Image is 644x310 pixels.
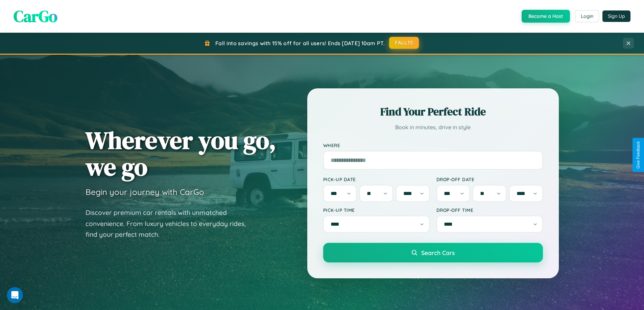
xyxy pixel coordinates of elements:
label: Pick-up Time [323,207,430,213]
p: Book in minutes, drive in style [323,122,543,132]
span: Fall into savings with 15% off for all users! Ends [DATE] 10am PT. [215,40,385,47]
span: CarGo [14,5,57,27]
label: Pick-up Date [323,176,430,182]
span: Search Cars [421,249,455,256]
button: Login [575,10,599,22]
label: Where [323,142,543,148]
button: Sign Up [602,10,630,22]
h2: Find Your Perfect Ride [323,104,543,119]
button: Search Cars [323,243,543,262]
iframe: Intercom live chat [7,287,23,303]
button: FALL15 [389,37,419,49]
label: Drop-off Date [436,176,543,182]
p: Discover premium car rentals with unmatched convenience. From luxury vehicles to everyday rides, ... [86,207,255,240]
label: Drop-off Time [436,207,543,213]
h3: Begin your journey with CarGo [86,187,204,197]
button: Become a Host [522,10,570,23]
h1: Wherever you go, we go [86,127,276,180]
div: Give Feedback [636,141,641,169]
